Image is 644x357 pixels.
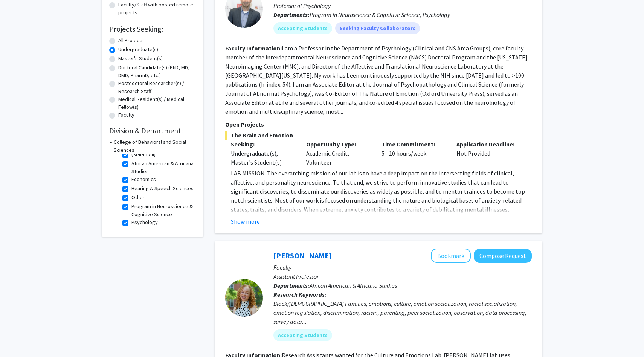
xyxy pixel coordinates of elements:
b: Departments: [273,11,310,18]
label: African American & Africana Studies [131,160,194,175]
button: Show more [231,217,260,226]
b: Research Keywords: [273,291,327,298]
button: Add Angel Dunbar to Bookmarks [431,249,471,263]
span: The Brain and Emotion [225,131,532,140]
span: Program in Neuroscience & Cognitive Science, Psychology [310,11,450,18]
p: Professor of Psychology [273,1,532,10]
p: Application Deadline: [456,140,520,149]
label: Psychology [131,218,158,226]
div: Academic Credit, Volunteer [301,140,376,167]
p: Time Commitment: [382,140,446,149]
div: 5 - 10 hours/week [376,140,451,167]
h3: College of Behavioral and Social Sciences [114,138,196,154]
mat-chip: Accepting Students [273,329,332,341]
label: Postdoctoral Researcher(s) / Research Staff [118,79,196,95]
label: All Projects [118,37,144,44]
div: Black/[DEMOGRAPHIC_DATA] Families, emotions, culture, emotion socialization, racial socialization... [273,299,532,326]
h2: Projects Seeking: [109,24,196,34]
h2: Division & Department: [109,126,196,135]
fg-read-more: I am a Professor in the Department of Psychology (Clinical and CNS Area Groups), core faculty mem... [225,44,528,115]
b: Departments: [273,282,310,289]
label: Economics [131,175,156,183]
p: Opportunity Type: [306,140,370,149]
label: Undergraduate(s) [118,46,158,53]
p: Seeking: [231,140,295,149]
label: Master's Student(s) [118,55,163,63]
p: LAB MISSION. The overarching mission of our lab is to have a deep impact on the intersecting fiel... [231,169,532,313]
p: Faculty [273,263,532,272]
label: Doctoral Candidate(s) (PhD, MD, DMD, PharmD, etc.) [118,64,196,79]
p: Assistant Professor [273,272,532,281]
label: Program in Neuroscience & Cognitive Science [131,203,194,218]
label: Faculty/Staff with posted remote projects [118,1,196,17]
b: Faculty Information: [225,44,282,52]
button: Compose Request to Angel Dunbar [474,249,532,263]
label: Hearing & Speech Sciences [131,185,194,192]
label: Other [131,194,145,201]
p: Open Projects [225,120,532,129]
div: Not Provided [451,140,526,167]
a: [PERSON_NAME] [273,251,331,260]
label: Faculty [118,111,134,119]
div: Undergraduate(s), Master's Student(s) [231,149,295,167]
mat-chip: Seeking Faculty Collaborators [335,22,420,34]
iframe: Chat [6,323,32,351]
label: Medical Resident(s) / Medical Fellow(s) [118,95,196,111]
span: African American & Africana Studies [310,282,397,289]
label: (Select All) [131,151,156,159]
mat-chip: Accepting Students [273,22,332,34]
